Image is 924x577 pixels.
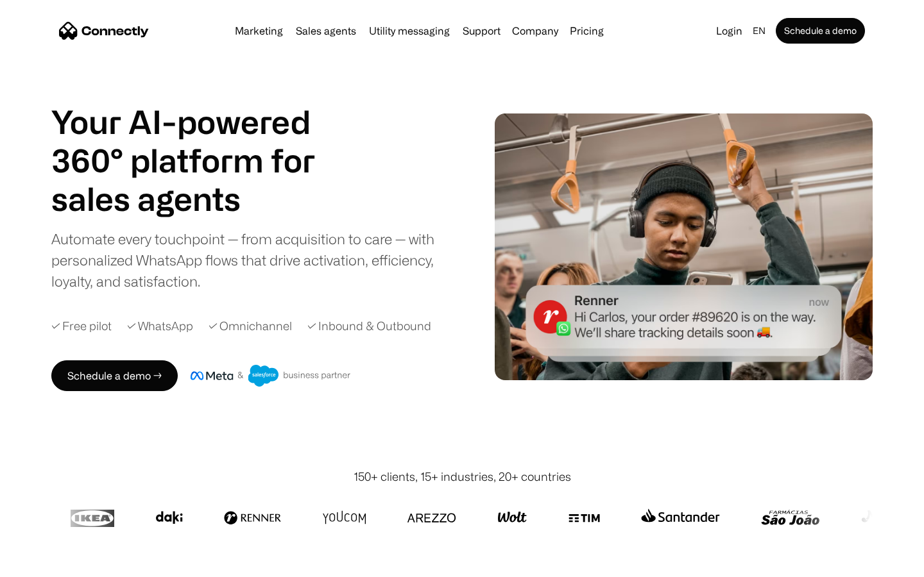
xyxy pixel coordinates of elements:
[512,22,558,40] div: Company
[59,21,149,40] a: home
[51,103,346,180] h1: Your AI-powered 360° platform for
[753,22,766,40] div: en
[354,468,571,485] div: 150+ clients, 15+ industries, 20+ countries
[26,555,77,573] ul: Language list
[711,22,748,40] a: Login
[307,317,431,335] div: ✓ Inbound & Outbound
[458,26,506,36] a: Support
[51,360,178,391] a: Schedule a demo →
[565,26,609,36] a: Pricing
[51,180,346,218] div: carousel
[51,317,112,335] div: ✓ Free pilot
[776,18,865,44] a: Schedule a demo
[364,26,455,36] a: Utility messaging
[127,317,193,335] div: ✓ WhatsApp
[191,365,351,387] img: Meta and Salesforce business partner badge.
[51,228,456,292] div: Automate every touchpoint — from acquisition to care — with personalized WhatsApp flows that driv...
[291,26,361,36] a: Sales agents
[230,26,288,36] a: Marketing
[508,22,562,40] div: Company
[748,22,773,40] div: en
[51,180,346,218] div: 1 of 4
[51,180,346,218] h1: sales agents
[209,317,292,335] div: ✓ Omnichannel
[13,553,77,573] aside: Language selected: English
